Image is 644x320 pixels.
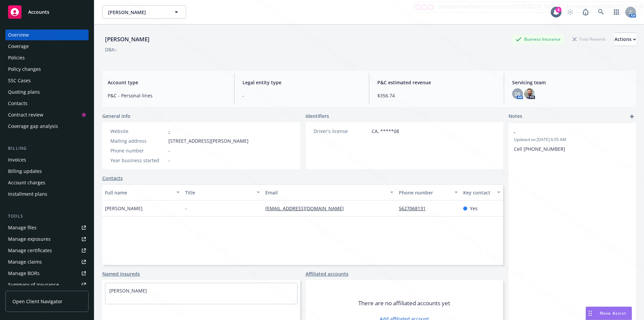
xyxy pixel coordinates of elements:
a: Billing updates [5,166,89,177]
span: Accounts [28,9,49,15]
a: Manage BORs [5,268,89,279]
div: Drag to move [586,307,594,320]
div: Year business started [110,157,166,164]
a: Invoices [5,154,89,165]
span: General info [102,112,130,120]
a: - [168,128,170,134]
span: - [185,205,187,212]
div: Phone number [399,189,450,196]
a: Manage files [5,222,89,233]
button: [PERSON_NAME] [102,5,186,19]
button: Nova Assist [586,307,632,320]
span: - [514,129,613,136]
span: Servicing team [512,79,631,86]
div: Key contact [463,189,493,196]
a: Quoting plans [5,87,89,97]
div: 4 [555,7,561,13]
div: Title [185,189,253,196]
div: Mailing address [110,137,166,144]
div: Email [265,189,386,196]
a: Installment plans [5,189,89,199]
a: Overview [5,30,89,40]
span: Updated on [DATE] 6:55 AM [514,137,631,143]
span: [STREET_ADDRESS][PERSON_NAME] [168,137,249,144]
a: 5627068131 [399,205,431,212]
span: - [243,92,361,99]
div: Phone number [110,147,166,154]
span: P&C - Personal lines [108,92,226,99]
span: P&C estimated revenue [377,79,496,86]
button: Email [263,184,396,200]
div: DBA: - [105,46,117,53]
div: Full name [105,189,172,196]
span: - [168,157,170,164]
div: Manage BORs [8,268,40,279]
span: Legal entity type [243,79,361,86]
a: [EMAIL_ADDRESS][DOMAIN_NAME] [265,205,349,212]
a: Report a Bug [579,5,592,19]
span: [PERSON_NAME] [105,205,143,212]
a: Policy changes [5,64,89,75]
div: Manage exposures [8,234,51,244]
button: Key contact [461,184,503,200]
a: Policies [5,52,89,63]
a: Manage exposures [5,234,89,244]
a: Affiliated accounts [306,270,348,277]
div: Website [110,128,166,135]
button: Phone number [396,184,460,200]
span: - [168,147,170,154]
div: Manage files [8,222,37,233]
div: Contract review [8,109,43,120]
div: Manage certificates [8,245,52,256]
a: Search [594,5,608,19]
a: Accounts [5,3,89,21]
a: Manage claims [5,257,89,267]
img: photo [524,88,535,99]
div: -Updated on [DATE] 6:55 AMCell [PHONE_NUMBER] [508,123,636,158]
a: Coverage [5,41,89,52]
div: Quoting plans [8,87,40,97]
span: Account type [108,79,226,86]
div: Policies [8,52,25,63]
div: Manage claims [8,257,42,267]
div: Billing updates [8,166,42,177]
div: Summary of insurance [8,279,59,290]
div: Coverage [8,41,29,52]
a: Coverage gap analysis [5,121,89,132]
div: Installment plans [8,189,47,199]
a: Switch app [610,5,623,19]
div: Invoices [8,154,26,165]
a: Start snowing [563,5,577,19]
span: DS [515,90,521,97]
a: [PERSON_NAME] [109,287,147,294]
button: Actions [614,33,636,46]
a: add [628,112,636,121]
div: [PERSON_NAME] [102,35,152,44]
span: $356.74 [377,92,496,99]
div: Contacts [8,98,28,109]
a: Account charges [5,177,89,188]
a: Named insureds [102,270,140,277]
div: Actions [614,33,636,46]
a: Manage certificates [5,245,89,256]
a: Contacts [102,175,123,182]
div: Driver's license [314,128,369,135]
div: Account charges [8,177,45,188]
div: Overview [8,30,29,40]
div: Billing [5,145,89,152]
div: Total Rewards [569,35,609,43]
span: Nova Assist [600,310,626,316]
a: Summary of insurance [5,279,89,290]
button: Full name [102,184,182,200]
a: Contacts [5,98,89,109]
div: Business Insurance [512,35,564,43]
div: Tools [5,213,89,220]
span: There are no affiliated accounts yet [358,299,450,307]
span: [PERSON_NAME] [108,9,166,16]
span: Open Client Navigator [12,298,62,305]
a: Contract review [5,109,89,120]
span: Identifiers [306,112,329,120]
div: Policy changes [8,64,41,75]
div: Coverage gap analysis [8,121,58,132]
